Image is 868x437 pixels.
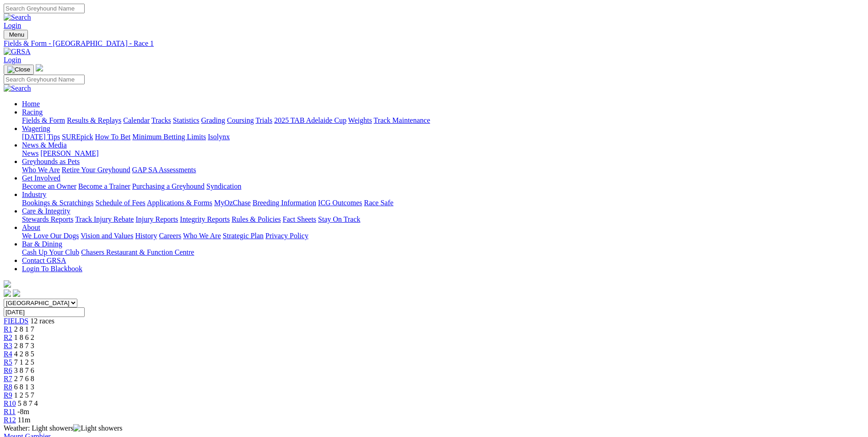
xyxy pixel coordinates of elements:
[22,207,70,215] a: Care & Integrity
[14,358,34,366] span: 7 1 2 5
[123,116,150,124] a: Calendar
[274,116,346,124] a: 2025 TAB Adelaide Cup
[62,133,93,141] a: SUREpick
[18,416,31,424] span: 11m
[22,257,66,264] a: Contact GRSA
[22,174,60,182] a: Get Involved
[348,116,372,124] a: Weights
[151,116,171,124] a: Tracks
[67,116,121,124] a: Results & Replays
[22,149,864,158] div: News & Media
[283,215,316,223] a: Fact Sheets
[14,325,34,333] span: 2 8 1 7
[180,215,230,223] a: Integrity Reports
[4,317,28,325] a: FIELDS
[13,290,20,297] img: twitter.svg
[232,215,281,223] a: Rules & Policies
[364,199,393,207] a: Race Safe
[14,366,34,374] span: 3 8 7 6
[4,39,864,48] a: Fields & Form - [GEOGRAPHIC_DATA] - Race 1
[4,280,11,288] img: logo-grsa-white.png
[135,232,157,240] a: History
[7,66,30,73] img: Close
[4,56,21,64] a: Login
[4,350,12,358] span: R4
[132,133,206,141] a: Minimum Betting Limits
[135,215,178,223] a: Injury Reports
[22,166,60,174] a: Who We Are
[75,215,134,223] a: Track Injury Rebate
[132,166,196,174] a: GAP SA Assessments
[14,350,34,358] span: 4 2 8 5
[30,317,54,325] span: 12 races
[4,65,34,75] button: Toggle navigation
[4,333,12,341] a: R2
[4,325,12,333] a: R1
[201,116,225,124] a: Grading
[14,342,34,350] span: 2 8 7 3
[40,149,98,157] a: [PERSON_NAME]
[22,125,50,132] a: Wagering
[14,391,34,399] span: 1 2 5 7
[159,232,181,240] a: Careers
[73,424,122,432] img: Light showers
[22,215,73,223] a: Stewards Reports
[173,116,199,124] a: Statistics
[22,108,43,116] a: Racing
[22,232,864,240] div: About
[22,182,76,190] a: Become an Owner
[22,133,60,141] a: [DATE] Tips
[374,116,430,124] a: Track Maintenance
[4,366,12,374] a: R6
[4,408,16,415] a: R11
[4,391,12,399] a: R9
[22,199,93,207] a: Bookings & Scratchings
[208,133,230,141] a: Isolynx
[318,215,360,223] a: Stay On Track
[4,383,12,391] a: R8
[253,199,316,207] a: Breeding Information
[223,232,264,240] a: Strategic Plan
[81,248,194,256] a: Chasers Restaurant & Function Centre
[9,31,24,38] span: Menu
[95,199,145,207] a: Schedule of Fees
[36,64,43,71] img: logo-grsa-white.png
[214,199,251,207] a: MyOzChase
[4,416,16,424] a: R12
[4,375,12,382] a: R7
[22,240,62,248] a: Bar & Dining
[255,116,272,124] a: Trials
[22,133,864,141] div: Wagering
[4,48,31,56] img: GRSA
[17,408,29,415] span: -8m
[132,182,205,190] a: Purchasing a Greyhound
[14,383,34,391] span: 6 8 1 3
[4,290,11,297] img: facebook.svg
[22,116,864,125] div: Racing
[22,166,864,174] div: Greyhounds as Pets
[4,399,16,407] a: R10
[4,13,31,22] img: Search
[4,358,12,366] a: R5
[22,116,65,124] a: Fields & Form
[22,100,40,108] a: Home
[4,4,85,13] input: Search
[22,191,46,198] a: Industry
[95,133,131,141] a: How To Bet
[18,399,38,407] span: 5 8 7 4
[4,424,123,432] span: Weather: Light showers
[22,182,864,191] div: Get Involved
[4,342,12,350] a: R3
[147,199,212,207] a: Applications & Forms
[78,182,130,190] a: Become a Trainer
